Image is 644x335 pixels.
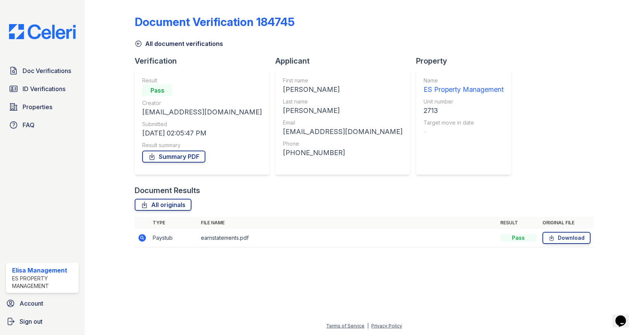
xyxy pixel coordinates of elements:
[6,81,79,96] a: ID Verifications
[424,98,504,105] div: Unit number
[416,56,517,66] div: Property
[23,102,52,111] span: Properties
[542,232,591,244] a: Download
[326,323,365,329] a: Terms of Service
[23,84,65,93] span: ID Verifications
[20,299,43,308] span: Account
[135,199,191,211] a: All originals
[142,142,262,149] div: Result summary
[142,107,262,117] div: [EMAIL_ADDRESS][DOMAIN_NAME]
[135,56,275,66] div: Verification
[142,84,172,96] div: Pass
[283,77,402,84] div: First name
[424,77,504,84] div: Name
[135,185,200,196] div: Document Results
[142,120,262,128] div: Submitted
[135,15,295,29] div: Document Verification 184745
[198,217,497,229] th: File name
[275,56,416,66] div: Applicant
[283,148,402,158] div: [PHONE_NUMBER]
[424,84,504,95] div: ES Property Management
[142,128,262,139] div: [DATE] 02:05:47 PM
[198,229,497,247] td: earnstatements.pdf
[6,63,79,78] a: Doc Verifications
[283,140,402,148] div: Phone
[3,314,82,329] a: Sign out
[23,120,35,129] span: FAQ
[142,99,262,107] div: Creator
[142,151,205,163] a: Summary PDF
[150,217,198,229] th: Type
[135,39,223,48] a: All document verifications
[12,275,76,290] div: ES Property Management
[500,234,536,242] div: Pass
[424,77,504,95] a: Name ES Property Management
[612,305,636,327] iframe: chat widget
[283,98,402,105] div: Last name
[6,99,79,114] a: Properties
[497,217,539,229] th: Result
[424,119,504,126] div: Target move in date
[283,119,402,126] div: Email
[3,24,82,39] img: CE_Logo_Blue-a8612792a0a2168367f1c8372b55b34899dd931a85d93a1a3d3e32e68fde9ad4.png
[20,317,43,326] span: Sign out
[283,105,402,116] div: [PERSON_NAME]
[142,77,262,84] div: Result
[3,296,82,311] a: Account
[150,229,198,247] td: Paystub
[424,105,504,116] div: 2713
[12,266,76,275] div: Elisa Management
[371,323,402,329] a: Privacy Policy
[6,117,79,132] a: FAQ
[539,217,594,229] th: Original file
[424,126,504,137] div: -
[283,126,402,137] div: [EMAIL_ADDRESS][DOMAIN_NAME]
[283,84,402,95] div: [PERSON_NAME]
[367,323,369,329] div: |
[23,66,71,75] span: Doc Verifications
